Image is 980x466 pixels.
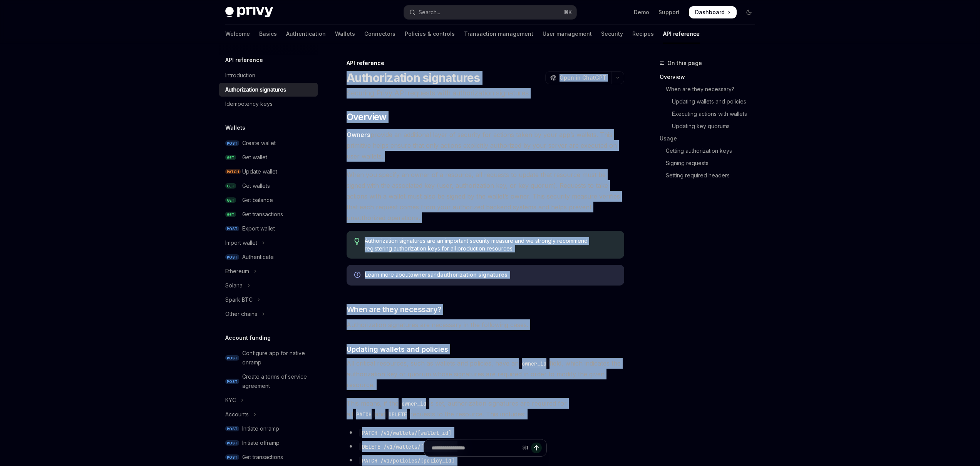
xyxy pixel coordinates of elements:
[365,237,616,252] span: Authorization signatures are an important security measure and we strongly recommend registering ...
[660,132,761,145] a: Usage
[242,438,280,448] div: Initiate offramp
[219,150,318,164] a: GETGet wallet
[242,349,313,367] div: Configure app for native onramp
[405,25,455,43] a: Policies & controls
[225,454,239,460] span: POST
[225,426,239,432] span: POST
[347,358,624,390] span: All critical resources, such as wallets and policies, have an field, which indicates the authoriz...
[286,25,326,43] a: Authentication
[743,6,755,18] button: Toggle dark mode
[219,236,318,250] button: Toggle Import wallet section
[695,8,725,16] span: Dashboard
[225,7,273,18] img: dark logo
[219,346,318,369] a: POSTConfigure app for native onramp
[347,71,480,85] h1: Authorization signatures
[531,443,542,453] button: Send message
[419,8,440,17] div: Search...
[225,355,239,361] span: POST
[242,252,274,262] div: Authenticate
[225,379,239,384] span: POST
[225,197,236,203] span: GET
[225,25,250,43] a: Welcome
[347,169,624,223] span: When you specify an owner of a resource, all requests to update that resource must be signed with...
[242,195,273,205] div: Get balance
[365,271,616,279] span: Learn more about and .
[242,167,277,176] div: Update wallet
[359,429,454,437] code: PATCH /v1/wallets/[wallet_id]
[519,359,549,368] code: owner_id
[354,238,360,245] svg: Tip
[660,157,761,169] a: Signing requests
[543,25,592,43] a: User management
[440,271,508,278] a: authorization signatures
[242,153,267,162] div: Get wallet
[219,68,318,82] a: Introduction
[660,71,761,83] a: Overview
[660,108,761,120] a: Executing actions with wallets
[225,267,249,276] div: Ethereum
[545,71,611,84] button: Open in ChatGPT
[259,25,277,43] a: Basics
[219,307,318,321] button: Toggle Other chains section
[219,222,318,236] a: POSTExport wallet
[347,398,624,419] span: This means, if the is set, authorization signatures are required for all and requests to the reso...
[225,169,241,175] span: PATCH
[219,83,318,97] a: Authorization signatures
[225,71,255,80] div: Introduction
[219,179,318,193] a: GETGet wallets
[225,440,239,446] span: POST
[219,193,318,207] a: GETGet balance
[225,85,286,94] div: Authorization signatures
[347,111,387,123] span: Overview
[219,408,318,421] button: Toggle Accounts section
[225,396,236,405] div: KYC
[225,410,249,419] div: Accounts
[242,224,275,233] div: Export wallet
[601,25,623,43] a: Security
[399,399,429,408] code: owner_id
[219,422,318,436] a: POSTInitiate onramp
[219,436,318,450] a: POSTInitiate offramp
[219,393,318,407] button: Toggle KYC section
[225,155,236,160] span: GET
[219,293,318,307] button: Toggle Spark BTC section
[219,279,318,292] button: Toggle Solana section
[219,207,318,221] a: GETGet transactions
[347,344,448,354] span: Updating wallets and policies
[242,372,313,391] div: Create a terms of service agreement
[225,99,273,109] div: Idempotency keys
[219,450,318,464] a: POSTGet transactions
[219,250,318,264] a: POSTAuthenticate
[347,59,624,67] div: API reference
[225,55,263,65] h5: API reference
[660,169,761,182] a: Setting required headers
[347,88,624,99] p: Securing Privy API requests with authorization signatures
[634,8,649,16] a: Demo
[689,6,737,18] a: Dashboard
[660,120,761,132] a: Updating key quorums
[663,25,700,43] a: API reference
[219,165,318,179] a: PATCHUpdate wallet
[225,140,239,146] span: POST
[225,295,253,304] div: Spark BTC
[660,95,761,108] a: Updating wallets and policies
[242,453,283,462] div: Get transactions
[404,5,576,19] button: Open search
[225,238,257,247] div: Import wallet
[432,439,519,456] input: Ask a question...
[353,410,375,419] code: PATCH
[219,264,318,278] button: Toggle Ethereum section
[219,370,318,393] a: POSTCreate a terms of service agreement
[242,210,283,219] div: Get transactions
[225,226,239,232] span: POST
[347,129,624,162] span: provide an additional layer of security for actions taken by your app’s wallets. This primitive h...
[225,254,239,260] span: POST
[335,25,355,43] a: Wallets
[347,131,370,139] a: Owners
[660,145,761,157] a: Getting authorization keys
[219,97,318,111] a: Idempotency keys
[667,58,702,68] span: On this page
[464,25,533,43] a: Transaction management
[225,212,236,217] span: GET
[364,25,395,43] a: Connectors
